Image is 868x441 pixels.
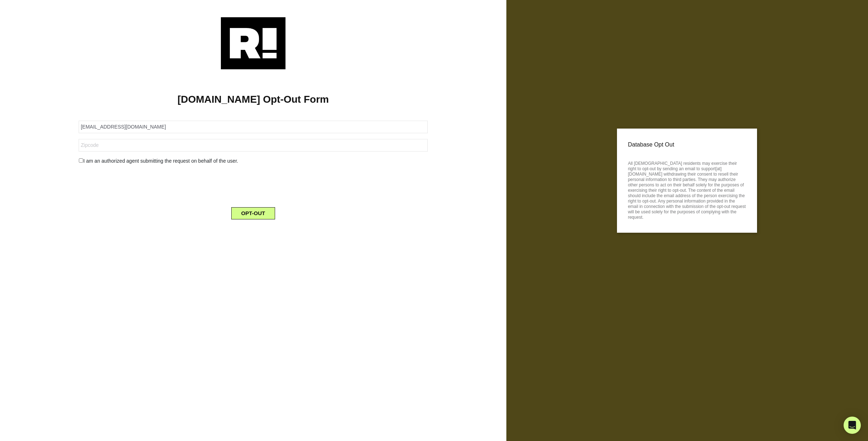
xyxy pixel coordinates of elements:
[628,159,746,220] p: All [DEMOGRAPHIC_DATA] residents may exercise their right to opt-out by sending an email to suppo...
[73,157,433,165] div: I am an authorized agent submitting the request on behalf of the user.
[79,139,428,152] input: Zipcode
[199,171,308,199] iframe: reCAPTCHA
[79,121,428,133] input: Email Address
[844,417,861,434] div: Open Intercom Messenger
[221,17,286,69] img: Retention.com
[628,139,746,150] p: Database Opt Out
[231,207,275,219] button: OPT-OUT
[11,93,496,106] h1: [DOMAIN_NAME] Opt-Out Form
